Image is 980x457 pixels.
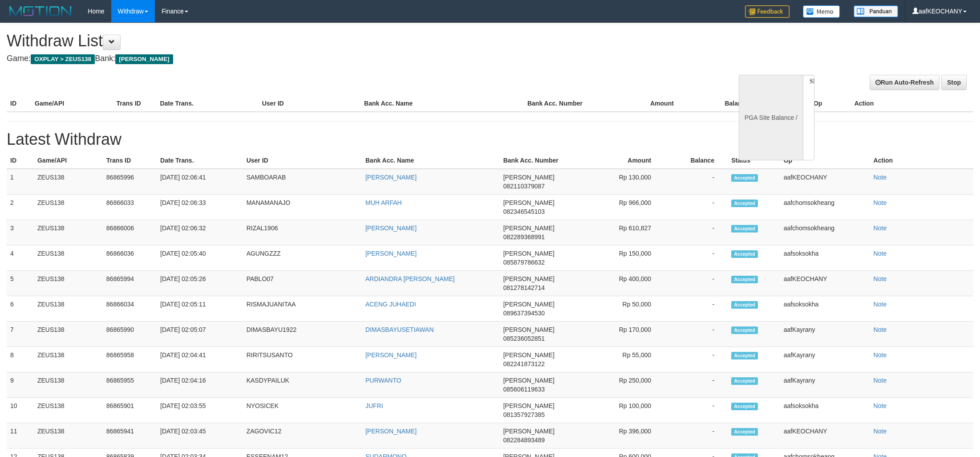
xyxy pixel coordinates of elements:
[365,275,455,282] a: ARDIANDRA [PERSON_NAME]
[503,402,555,409] span: [PERSON_NAME]
[7,95,31,112] th: ID
[157,169,243,195] td: [DATE] 02:06:41
[503,437,545,444] span: 082284893489
[503,428,555,435] span: [PERSON_NAME]
[780,347,870,372] td: aafKayrany
[503,335,545,342] span: 085236052851
[7,347,34,372] td: 8
[590,423,664,449] td: Rp 396,000
[664,322,728,347] td: -
[103,152,157,169] th: Trans ID
[7,423,34,449] td: 11
[103,423,157,449] td: 86865941
[590,271,664,296] td: Rp 400,000
[503,326,555,333] span: [PERSON_NAME]
[259,95,360,112] th: User ID
[365,174,417,181] a: [PERSON_NAME]
[503,386,545,393] span: 085606119633
[731,174,758,182] span: Accepted
[503,351,555,359] span: [PERSON_NAME]
[365,428,417,435] a: [PERSON_NAME]
[34,322,103,347] td: ZEUS138
[780,423,870,449] td: aafKEOCHANY
[243,347,362,372] td: RIRITSUSANTO
[34,169,103,195] td: ZEUS138
[664,195,728,220] td: -
[365,301,416,308] a: ACENG JUHAEDI
[500,152,590,169] th: Bank Acc. Number
[780,372,870,398] td: aafKayrany
[365,351,417,359] a: [PERSON_NAME]
[7,398,34,423] td: 10
[503,259,545,266] span: 085879786632
[157,322,243,347] td: [DATE] 02:05:07
[103,398,157,423] td: 86865901
[590,195,664,220] td: Rp 966,000
[745,5,790,18] img: Feedback.jpg
[941,75,967,90] a: Stop
[803,5,840,18] img: Button%20Memo.svg
[590,398,664,423] td: Rp 100,000
[503,233,545,241] span: 082289368991
[7,220,34,245] td: 3
[731,200,758,207] span: Accepted
[590,245,664,271] td: Rp 150,000
[7,32,644,50] h1: Withdraw List
[34,423,103,449] td: ZEUS138
[243,372,362,398] td: KASDYPAILUK
[103,322,157,347] td: 86865990
[731,352,758,359] span: Accepted
[590,347,664,372] td: Rp 55,000
[34,195,103,220] td: ZEUS138
[731,326,758,334] span: Accepted
[34,347,103,372] td: ZEUS138
[664,220,728,245] td: -
[590,220,664,245] td: Rp 610,827
[731,250,758,258] span: Accepted
[103,245,157,271] td: 86866036
[243,245,362,271] td: AGUNGZZZ
[34,296,103,322] td: ZEUS138
[687,95,762,112] th: Balance
[874,224,887,232] a: Note
[664,271,728,296] td: -
[113,95,156,112] th: Trans ID
[503,183,545,190] span: 082110379087
[7,54,644,63] h4: Game: Bank:
[874,199,887,206] a: Note
[874,402,887,409] a: Note
[870,75,940,90] a: Run Auto-Refresh
[243,152,362,169] th: User ID
[157,398,243,423] td: [DATE] 02:03:55
[157,152,243,169] th: Date Trans.
[503,224,555,232] span: [PERSON_NAME]
[874,428,887,435] a: Note
[157,220,243,245] td: [DATE] 02:06:32
[157,423,243,449] td: [DATE] 02:03:45
[7,296,34,322] td: 6
[157,195,243,220] td: [DATE] 02:06:33
[731,301,758,309] span: Accepted
[503,310,545,317] span: 089637394530
[103,296,157,322] td: 86866034
[103,271,157,296] td: 86865994
[7,4,74,18] img: MOTION_logo.png
[34,398,103,423] td: ZEUS138
[7,195,34,220] td: 2
[664,296,728,322] td: -
[157,347,243,372] td: [DATE] 02:04:41
[780,398,870,423] td: aafsoksokha
[243,296,362,322] td: RISMAJUANITAA
[503,199,555,206] span: [PERSON_NAME]
[34,152,103,169] th: Game/API
[664,372,728,398] td: -
[780,271,870,296] td: aafKEOCHANY
[780,245,870,271] td: aafsoksokha
[103,220,157,245] td: 86866006
[728,152,780,169] th: Status
[503,360,545,367] span: 082241873122
[874,250,887,257] a: Note
[870,152,973,169] th: Action
[157,372,243,398] td: [DATE] 02:04:16
[739,75,803,160] div: PGA Site Balance /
